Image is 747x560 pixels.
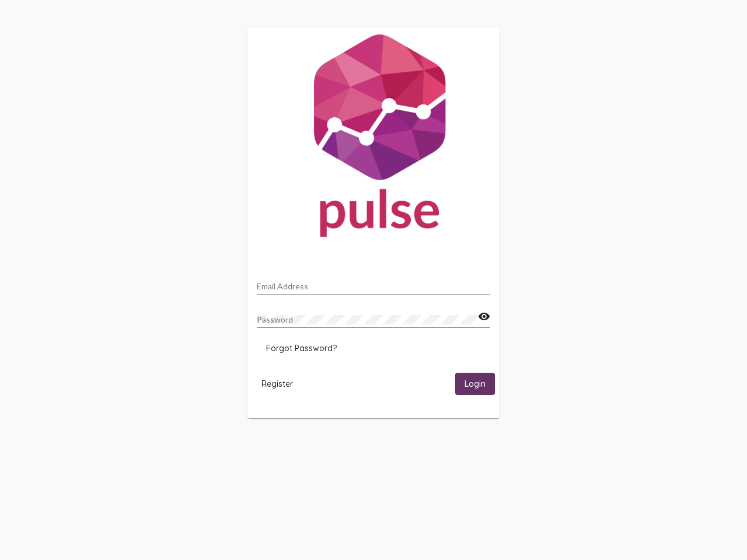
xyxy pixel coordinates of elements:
[478,310,490,324] mat-icon: visibility
[465,379,486,390] span: Login
[455,373,495,394] button: Login
[252,373,302,394] button: Register
[257,338,346,359] button: Forgot Password?
[247,28,500,249] img: Pulse For Good Logo
[261,379,293,389] span: Register
[266,343,337,353] span: Forgot Password?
